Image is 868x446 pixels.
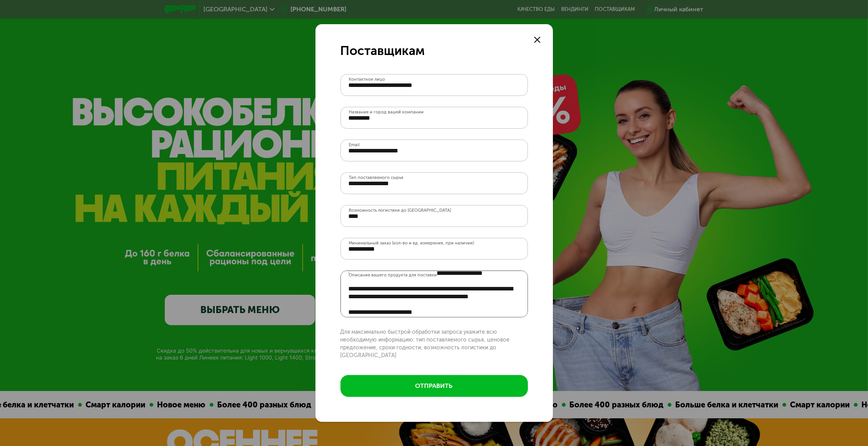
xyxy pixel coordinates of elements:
p: Для максимально быстрой обработки запроса укажите всю необходимую информацию: тип поставляемого с... [340,328,528,359]
label: Email [349,143,360,147]
label: Возможность логистики до [GEOGRAPHIC_DATA] [349,208,451,212]
label: Тип поставляемого сырья [349,175,404,180]
button: отправить [340,375,528,397]
label: Название и город вашей компании [349,110,424,114]
label: Контактное лицо [349,77,385,81]
label: Минимальный заказ (кол-во и ед. измерения, при наличии) [349,241,474,245]
div: Поставщикам [340,43,528,58]
label: Описание вашего продукта для поставки [349,271,437,279]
